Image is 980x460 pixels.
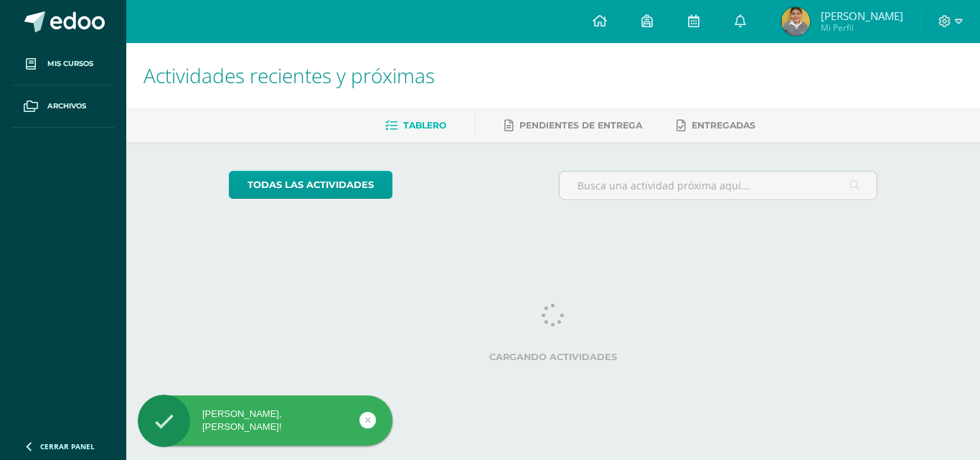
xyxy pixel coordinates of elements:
a: Pendientes de entrega [504,114,642,137]
input: Busca una actividad próxima aquí... [560,172,877,200]
label: Cargando actividades [229,352,878,362]
a: todas las Actividades [229,171,392,199]
span: Actividades recientes y próximas [143,62,435,89]
a: Tablero [385,114,446,137]
a: Archivos [11,85,115,128]
span: Mis cursos [47,58,93,70]
span: Pendientes de entrega [519,120,642,131]
div: [PERSON_NAME], [PERSON_NAME]! [138,408,392,433]
span: Mi Perfil [821,22,903,34]
a: Mis cursos [11,43,115,85]
span: Entregadas [692,120,755,131]
span: Tablero [403,120,446,131]
span: [PERSON_NAME] [821,9,903,23]
span: Archivos [47,100,86,112]
a: Entregadas [677,114,755,137]
img: 6658efd565f3e63612ddf9fb0e50e572.png [781,7,810,36]
span: Cerrar panel [40,441,95,451]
